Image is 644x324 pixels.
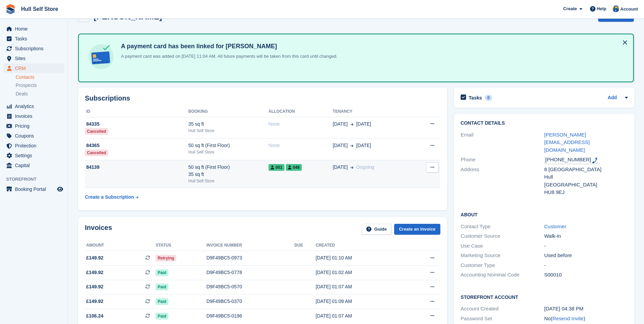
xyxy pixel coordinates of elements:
div: Customer Type [461,262,544,269]
div: 35 sq ft [188,121,269,128]
span: Protection [15,141,56,150]
div: Hull [544,173,628,181]
div: Call: +447932793959 [544,156,598,164]
span: Paid [155,269,168,276]
div: Email [461,131,544,154]
img: stora-icon-8386f47178a22dfd0bd8f6a31ec36ba5ce8667c1dd55bd0f319d3a0aa187defe.svg [5,4,16,14]
div: [DATE] 01:09 AM [316,298,405,305]
div: Password Set [461,315,544,323]
th: Tenancy [333,106,413,117]
span: [DATE] [333,142,348,149]
a: Resend Invite [552,316,584,321]
div: 84139 [85,164,188,171]
div: S00010 [544,271,628,279]
span: £149.92 [86,254,104,262]
span: Booking Portal [15,184,56,194]
h4: A payment card has been linked for [PERSON_NAME] [118,42,337,50]
span: Invoices [15,111,56,121]
h2: Invoices [85,224,112,235]
div: Address [461,166,544,196]
div: [GEOGRAPHIC_DATA] [544,181,628,189]
div: [DATE] 04:38 PM [544,305,628,313]
span: Capital [15,161,56,170]
a: menu [3,141,64,150]
span: Settings [15,151,56,160]
span: Analytics [15,102,56,111]
span: [DATE] [356,142,371,149]
span: 048 [286,164,302,171]
a: Create a Subscription [85,191,139,203]
h2: Subscriptions [85,94,440,102]
a: Customer [544,223,566,229]
div: D9F49BC5-0196 [206,312,294,320]
a: Create an Invoice [394,224,440,235]
div: Account Created [461,305,544,313]
th: Booking [188,106,269,117]
span: Prospects [16,82,37,89]
a: menu [3,64,64,73]
div: Cancelled [85,149,108,156]
h2: Contact Details [461,121,628,126]
a: menu [3,24,64,34]
div: HU8 9EJ [544,188,628,196]
span: £106.24 [86,312,104,320]
span: Account [620,6,638,13]
img: hfpfyWBK5wQHBAGPgDf9c6qAYOxxMAAAAASUVORK5CYII= [592,157,597,163]
span: 001 [269,164,284,171]
a: menu [3,54,64,63]
div: Phone [461,156,544,164]
span: CRM [15,64,56,73]
div: Walk-in [544,232,628,240]
p: A payment card was added on [DATE] 11:04 AM. All future payments will be taken from this card unt... [118,53,337,60]
a: Deals [16,90,64,97]
div: [DATE] 01:07 AM [316,312,405,320]
span: Paid [155,284,168,290]
span: Coupons [15,131,56,141]
a: Contacts [16,74,64,80]
h2: Storefront Account [461,293,628,300]
div: - [544,262,628,269]
div: - [544,242,628,250]
span: Home [15,24,56,34]
a: menu [3,161,64,170]
div: Hull Self Store [188,178,269,184]
img: Hull Self Store [612,5,619,12]
span: ( ) [551,316,585,321]
a: Add [608,94,617,102]
a: menu [3,102,64,111]
div: D9F49BC5-0973 [206,254,294,262]
h2: Tasks [469,95,482,101]
span: Storefront [6,176,68,183]
span: Deals [16,91,28,97]
a: Prospects [16,82,64,89]
div: 8 [GEOGRAPHIC_DATA] [544,166,628,174]
div: Create a Subscription [85,194,134,201]
span: Ongoing [356,164,374,170]
span: Sites [15,54,56,63]
a: menu [3,44,64,53]
div: Used before [544,252,628,259]
span: Pricing [15,121,56,131]
a: menu [3,131,64,141]
span: [DATE] [333,164,348,171]
div: Hull Self Store [188,149,269,155]
div: Contact Type [461,223,544,231]
div: Hull Self Store [188,128,269,134]
div: Cancelled [85,128,108,135]
a: Guide [362,224,391,235]
span: £149.92 [86,269,104,276]
img: card-linked-ebf98d0992dc2aeb22e95c0e3c79077019eb2392cfd83c6a337811c24bc77127.svg [87,42,115,71]
th: Invoice number [206,240,294,251]
a: menu [3,184,64,194]
span: Subscriptions [15,44,56,53]
th: Status [155,240,206,251]
span: Create [563,5,577,12]
span: Paid [155,298,168,305]
a: menu [3,121,64,131]
span: £149.92 [86,283,104,290]
div: No [544,315,628,323]
span: Help [597,5,606,12]
div: Marketing Source [461,252,544,259]
div: D9F49BC5-0370 [206,298,294,305]
a: menu [3,151,64,160]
